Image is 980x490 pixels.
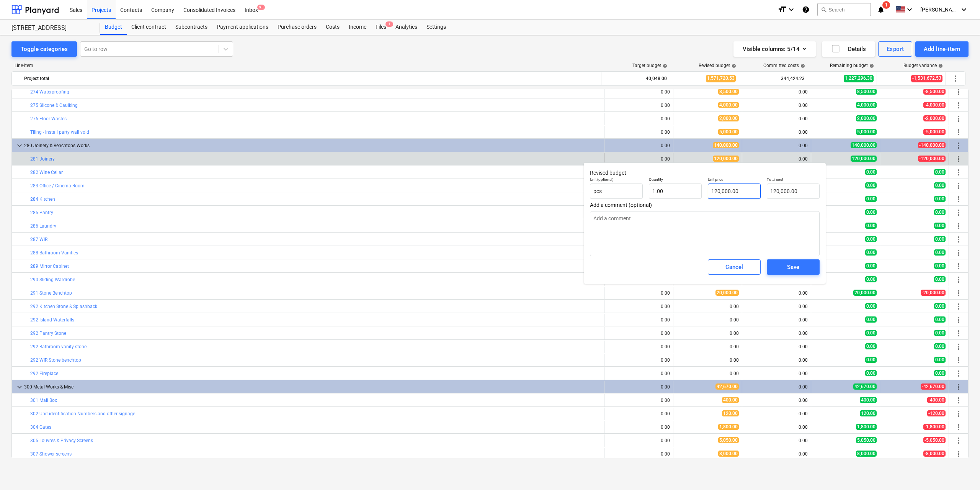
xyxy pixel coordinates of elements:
span: help [937,64,943,68]
div: 0.00 [661,411,670,416]
span: keyboard_arrow_down [15,382,24,392]
button: Cancel [708,259,761,275]
div: Subcontracts [171,20,212,35]
a: 292 Kitchen Stone & Splashback [30,304,97,309]
span: 4,000.00 [856,102,877,108]
div: 0.00 [608,143,670,148]
span: 140,000.00 [713,142,739,148]
span: 0.00 [865,169,877,175]
span: -2,000.00 [923,115,946,121]
div: 0.00 [730,344,739,349]
a: Tiling - install party wall void [30,129,89,135]
span: 0.00 [865,236,877,242]
button: Details [822,41,875,57]
span: 4,000.00 [718,102,739,108]
span: 120,000.00 [851,156,877,162]
span: More actions [954,101,963,110]
a: 290 Sliding Wardrobe [30,277,75,282]
p: Revised budget [590,169,820,177]
div: 0.00 [745,317,808,323]
span: 0.00 [865,196,877,202]
span: More actions [954,154,963,164]
a: 284 Kitchen [30,197,55,202]
div: 0.00 [745,344,808,349]
a: Client contract [127,20,171,35]
span: 5,000.00 [718,129,739,135]
span: 0.00 [934,316,946,323]
span: More actions [954,168,963,177]
span: -140,000.00 [918,142,946,148]
div: Details [831,44,866,54]
span: help [661,64,667,68]
span: 0.00 [934,303,946,309]
a: 285 Pantry [30,210,53,215]
div: [STREET_ADDRESS] [11,24,91,32]
span: -1,800.00 [923,424,946,430]
div: Add line-item [924,44,960,54]
span: 20,000.00 [715,290,739,296]
span: 0.00 [865,209,877,215]
div: 0.00 [745,451,808,457]
button: Add line-item [915,41,969,57]
span: 0.00 [934,223,946,229]
a: 292 WIR Stone benchtop [30,357,81,363]
span: 20,000.00 [853,290,877,296]
i: notifications [877,5,885,14]
span: 8,500.00 [718,88,739,95]
span: 2,000.00 [856,115,877,121]
span: 120.00 [860,410,877,416]
div: 0.00 [745,156,808,162]
span: 1 [385,21,393,27]
span: More actions [954,288,963,298]
span: help [868,64,874,68]
span: 8,500.00 [856,88,877,95]
span: -400.00 [927,397,946,403]
div: Export [887,44,904,54]
div: 0.00 [661,398,670,403]
div: 0.00 [661,371,670,376]
a: Costs [321,20,344,35]
div: 0.00 [745,129,808,135]
span: More actions [951,74,960,83]
span: 2,000.00 [718,115,739,121]
span: 0.00 [934,209,946,215]
a: 292 Pantry Stone [30,331,66,336]
div: 0.00 [608,384,670,390]
span: 0.00 [865,370,877,376]
span: -4,000.00 [923,102,946,108]
span: 0.00 [934,263,946,269]
div: 0.00 [745,89,808,95]
span: More actions [954,235,963,244]
span: 5,050.00 [718,437,739,443]
button: Visible columns:5/14 [733,41,816,57]
div: 0.00 [745,116,808,121]
a: 283 Office / Cinema Room [30,183,85,188]
span: More actions [954,329,963,338]
div: 0.00 [745,398,808,403]
i: keyboard_arrow_down [905,5,914,14]
span: More actions [954,315,963,324]
span: 0.00 [934,343,946,349]
span: 0.00 [934,357,946,363]
div: 0.00 [730,331,739,336]
button: Toggle categories [11,41,77,57]
a: 291 Stone Benchtop [30,290,72,296]
div: 0.00 [661,357,670,363]
span: 0.00 [934,169,946,175]
a: 276 Floor Wastes [30,116,67,121]
span: More actions [954,262,963,271]
span: 1,800.00 [718,424,739,430]
span: 0.00 [865,330,877,336]
div: Remaining budget [830,63,874,68]
span: 0.00 [865,343,877,349]
span: 1,800.00 [856,424,877,430]
span: [PERSON_NAME] [920,7,959,13]
a: Purchase orders [273,20,321,35]
div: Settings [422,20,451,35]
div: 0.00 [730,357,739,363]
div: 0.00 [745,371,808,376]
span: More actions [954,141,963,150]
span: 0.00 [865,303,877,309]
a: Analytics [391,20,422,35]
